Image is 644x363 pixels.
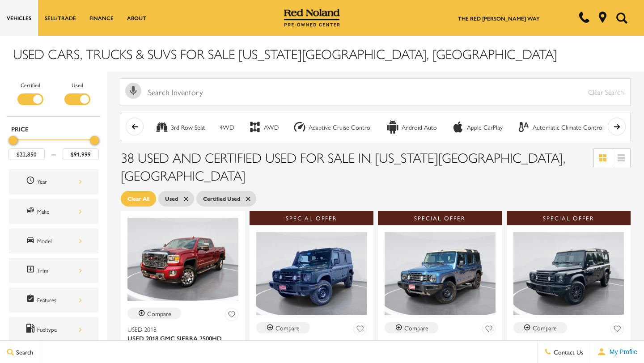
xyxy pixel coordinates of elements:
[451,120,465,134] div: Apple CarPlay
[8,133,99,160] div: Price
[26,235,37,247] span: Model
[467,123,503,131] div: Apple CarPlay
[404,324,428,332] div: Compare
[458,14,540,22] a: The Red [PERSON_NAME] Way
[613,0,631,35] button: Open the search field
[402,123,437,131] div: Android Auto
[7,80,101,116] div: Filter by Vehicle Type
[203,193,240,204] span: Certified Used
[37,266,82,275] div: Trim
[551,347,583,356] span: Contact Us
[90,136,99,145] div: Maximum Price
[8,136,17,145] div: Minimum Price
[353,322,367,338] button: Save Vehicle
[513,232,624,315] img: 2024 INEOS Grenadier Wagon
[385,339,489,348] span: Used 2024
[9,228,98,253] div: ModelModel
[608,118,626,135] button: scroll right
[378,211,502,225] div: Special Offer
[72,80,83,89] label: Used
[256,339,360,348] span: Used 2024
[243,118,284,136] button: AWDAWD
[26,265,37,276] span: Trim
[256,322,310,333] button: Compare Vehicle
[215,118,239,136] button: 4WD
[386,120,399,134] div: Android Auto
[127,333,232,360] span: Used 2018 GMC Sierra 2500HD Denali With Navigation & 4WD
[121,78,631,106] input: Search Inventory
[590,341,644,363] button: Open user profile menu
[14,347,33,356] span: Search
[9,317,98,342] div: FueltypeFueltype
[37,325,82,334] div: Fueltype
[126,118,144,135] button: scroll left
[26,294,37,306] span: Features
[381,118,442,136] button: Android AutoAndroid Auto
[507,211,631,225] div: Special Offer
[21,80,40,89] label: Certified
[256,232,367,315] img: 2024 INEOS Grenadier Wagon
[63,148,99,160] input: Maximum
[9,169,98,194] div: YearYear
[225,308,238,324] button: Save Vehicle
[127,308,181,319] button: Compare Vehicle
[121,148,565,185] span: 38 Used and Certified Used for Sale in [US_STATE][GEOGRAPHIC_DATA], [GEOGRAPHIC_DATA]
[293,120,306,134] div: Adaptive Cruise Control
[127,325,238,360] a: Used 2018Used 2018 GMC Sierra 2500HD Denali With Navigation & 4WD
[125,83,141,99] svg: Click to toggle on voice search
[482,322,496,338] button: Save Vehicle
[533,123,604,131] div: Automatic Climate Control
[8,148,45,160] input: Minimum
[127,325,232,333] span: Used 2018
[264,123,279,131] div: AWD
[284,9,340,27] img: Red Noland Pre-Owned
[37,295,82,305] div: Features
[37,207,82,216] div: Make
[26,206,37,217] span: Make
[9,199,98,224] div: MakeMake
[250,211,374,225] div: Special Offer
[171,123,205,131] div: 3rd Row Seat
[284,12,340,21] a: Red Noland Pre-Owned
[150,118,210,136] button: 3rd Row Seat3rd Row Seat
[9,287,98,312] div: FeaturesFeatures
[165,193,178,204] span: Used
[610,322,624,338] button: Save Vehicle
[127,218,238,301] img: 2018 GMC Sierra 2500HD Denali
[155,120,169,134] div: 3rd Row Seat
[147,309,171,317] div: Compare
[26,176,37,187] span: Year
[288,118,377,136] button: Adaptive Cruise ControlAdaptive Cruise Control
[275,324,300,332] div: Compare
[309,123,372,131] div: Adaptive Cruise Control
[220,123,234,131] div: 4WD
[37,236,82,246] div: Model
[606,348,637,355] span: My Profile
[512,118,609,136] button: Automatic Climate ControlAutomatic Climate Control
[517,120,530,134] div: Automatic Climate Control
[127,193,149,204] span: Clear All
[9,258,98,283] div: TrimTrim
[248,120,262,134] div: AWD
[26,324,37,335] span: Fueltype
[385,322,438,333] button: Compare Vehicle
[533,324,557,332] div: Compare
[37,177,82,186] div: Year
[385,232,496,315] img: 2024 INEOS Grenadier Wagon
[446,118,508,136] button: Apple CarPlayApple CarPlay
[513,339,618,348] span: Used 2024
[513,322,567,333] button: Compare Vehicle
[11,125,96,133] h5: Price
